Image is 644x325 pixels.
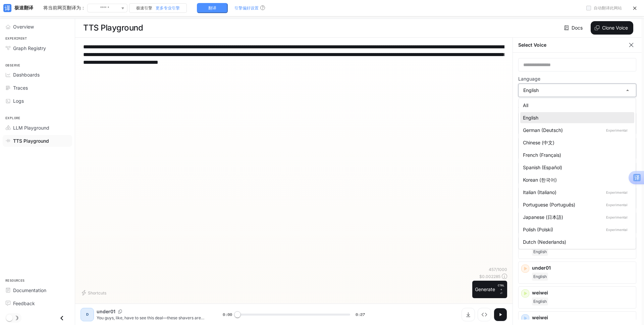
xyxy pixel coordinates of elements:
[523,201,629,208] div: Portuguese (Português)
[523,151,629,158] div: French (Français)
[523,189,629,196] div: Italian (Italiano)
[605,202,629,208] p: Experimental
[605,189,629,195] p: Experimental
[523,214,629,221] div: Japanese (日本語)
[605,214,629,220] p: Experimental
[523,127,629,134] div: German (Deutsch)
[523,176,629,183] div: Korean (한국어)
[605,227,629,233] p: Experimental
[523,139,629,146] div: Chinese (中文)
[523,226,629,233] div: Polish (Polski)
[523,164,629,171] div: Spanish (Español)
[523,238,629,245] div: Dutch (Nederlands)
[523,102,629,109] div: All
[605,127,629,133] p: Experimental
[523,114,629,121] div: English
